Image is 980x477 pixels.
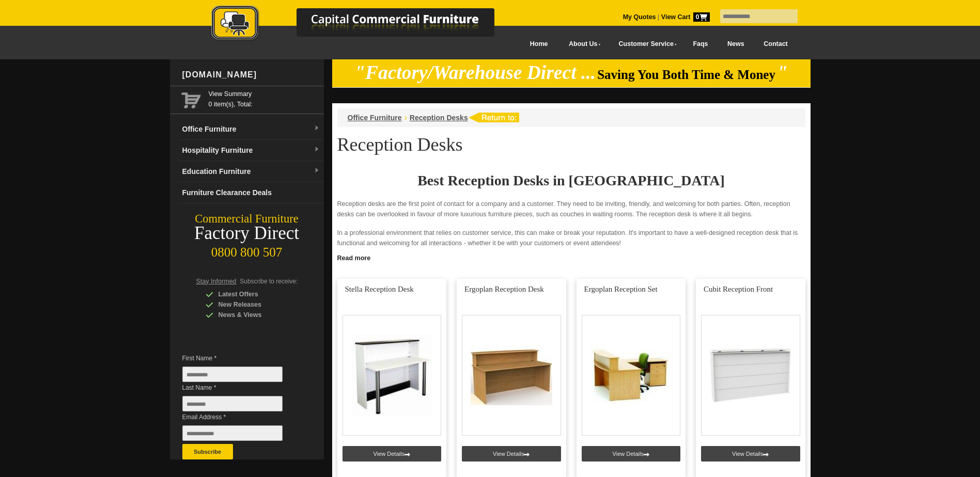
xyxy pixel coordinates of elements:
[354,62,596,83] em: "Factory/Warehouse Direct ...
[183,5,545,46] a: Capital Commercial Furniture Logo
[182,396,283,411] input: Last Name *
[209,89,320,108] span: 0 item(s), Total:
[182,425,283,441] input: Email Address *
[170,226,324,241] div: Factory Direct
[337,228,805,248] p: In a professional environment that relies on customer service, this can make or break your reputa...
[410,114,468,122] a: Reception Desks
[170,240,324,260] div: 0800 800 507
[597,68,775,82] span: Saving You Both Time & Money
[659,13,709,21] a: View Cart0
[777,62,788,83] em: "
[182,353,298,363] span: First Name *
[623,13,656,21] a: My Quotes
[314,147,320,153] img: dropdown
[754,33,797,56] a: Contact
[182,412,298,422] span: Email Address *
[332,250,811,263] a: Click to read more
[314,125,320,132] img: dropdown
[178,140,324,161] a: Hospitality Furnituredropdown
[170,212,324,226] div: Commercial Furniture
[206,310,304,320] div: News & Views
[337,135,805,154] h1: Reception Desks
[206,289,304,299] div: Latest Offers
[661,13,710,21] strong: View Cart
[314,168,320,174] img: dropdown
[178,59,324,90] div: [DOMAIN_NAME]
[468,113,519,122] img: return to
[182,444,233,459] button: Subscribe
[607,33,683,56] a: Customer Service
[182,383,298,393] span: Last Name *
[178,161,324,182] a: Education Furnituredropdown
[209,89,320,99] a: View Summary
[557,33,607,56] a: About Us
[206,299,304,310] div: New Releases
[417,172,725,188] strong: Best Reception Desks in [GEOGRAPHIC_DATA]
[405,113,407,123] li: ›
[348,114,402,122] a: Office Furniture
[337,199,805,219] p: Reception desks are the first point of contact for a company and a customer. They need to be invi...
[183,5,545,43] img: Capital Commercial Furniture Logo
[240,278,298,285] span: Subscribe to receive:
[693,12,710,22] span: 0
[718,33,754,56] a: News
[178,119,324,140] a: Office Furnituredropdown
[683,33,718,56] a: Faqs
[196,278,237,285] span: Stay Informed
[178,182,324,203] a: Furniture Clearance Deals
[182,367,283,382] input: First Name *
